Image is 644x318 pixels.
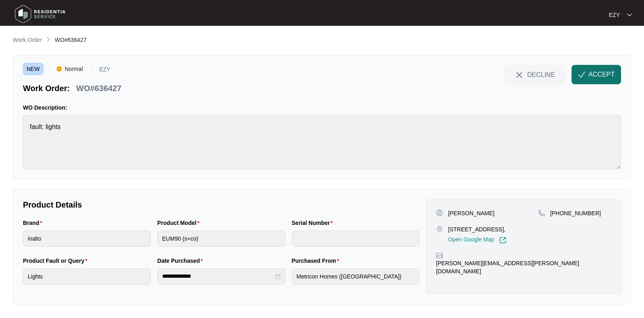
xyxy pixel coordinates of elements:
[157,219,203,227] label: Product Model
[157,231,285,247] input: Product Model
[23,268,151,285] input: Product Fault or Query
[292,268,420,285] input: Purchased From
[23,115,621,169] textarea: fault: lights
[23,104,621,112] p: WO Description:
[292,231,420,247] input: Serial Number
[627,13,632,17] img: dropdown arrow
[62,63,86,75] span: Normal
[499,237,506,244] img: Link-External
[23,199,419,210] p: Product Details
[436,252,443,259] img: map-pin
[23,231,151,247] input: Brand
[23,219,45,227] label: Brand
[292,257,343,265] label: Purchased From
[45,36,52,43] img: chevron-right
[578,71,585,78] img: check-Icon
[514,70,524,80] img: close-Icon
[550,209,601,217] p: [PHONE_NUMBER]
[572,65,621,84] button: check-IconACCEPT
[11,36,43,45] a: Work Order
[57,67,62,71] img: Vercel Logo
[162,272,273,281] input: Date Purchased
[55,37,87,43] span: WO#636427
[12,2,68,26] img: residentia service logo
[504,65,565,84] button: close-IconDECLINE
[23,63,43,75] span: NEW
[23,83,70,94] p: Work Order:
[448,209,494,217] p: [PERSON_NAME]
[538,209,545,216] img: map-pin
[448,225,506,233] p: [STREET_ADDRESS],
[99,67,110,75] p: EZY
[76,83,121,94] p: WO#636427
[23,257,91,265] label: Product Fault or Query
[436,259,611,275] p: [PERSON_NAME][EMAIL_ADDRESS][PERSON_NAME][DOMAIN_NAME]
[588,70,615,79] span: ACCEPT
[436,209,443,216] img: user-pin
[13,36,42,44] p: Work Order
[436,225,443,233] img: map-pin
[292,219,336,227] label: Serial Number
[448,237,506,244] a: Open Google Map
[527,70,555,79] span: DECLINE
[609,11,620,19] p: EZY
[157,257,206,265] label: Date Purchased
